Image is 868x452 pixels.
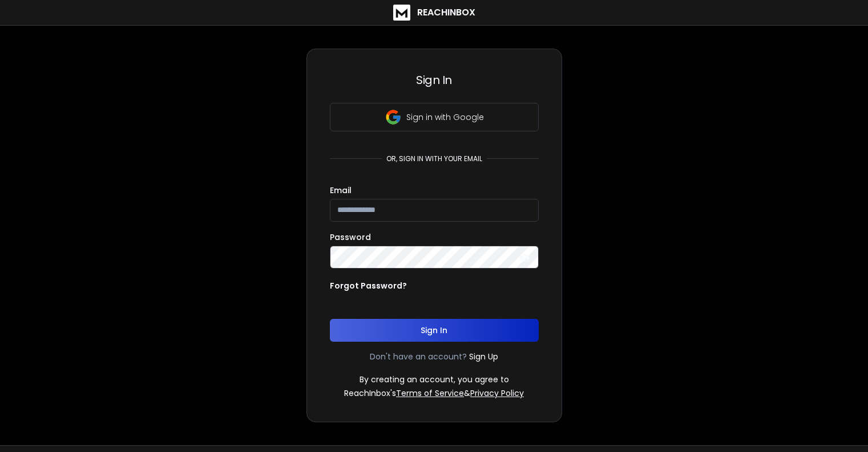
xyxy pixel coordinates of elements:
p: or, sign in with your email [382,154,487,163]
label: Password [330,233,371,241]
p: Forgot Password? [330,280,407,291]
a: ReachInbox [393,5,475,21]
a: Sign Up [469,351,498,362]
p: ReachInbox's & [344,387,524,399]
p: By creating an account, you agree to [360,374,509,385]
h3: Sign In [330,72,539,88]
img: logo [393,5,410,21]
p: Sign in with Google [406,111,484,123]
label: Email [330,186,352,194]
a: Terms of Service [396,387,464,399]
h1: ReachInbox [417,6,475,19]
p: Don't have an account? [370,351,467,362]
a: Privacy Policy [470,387,524,399]
button: Sign In [330,319,539,342]
button: Sign in with Google [330,103,539,131]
